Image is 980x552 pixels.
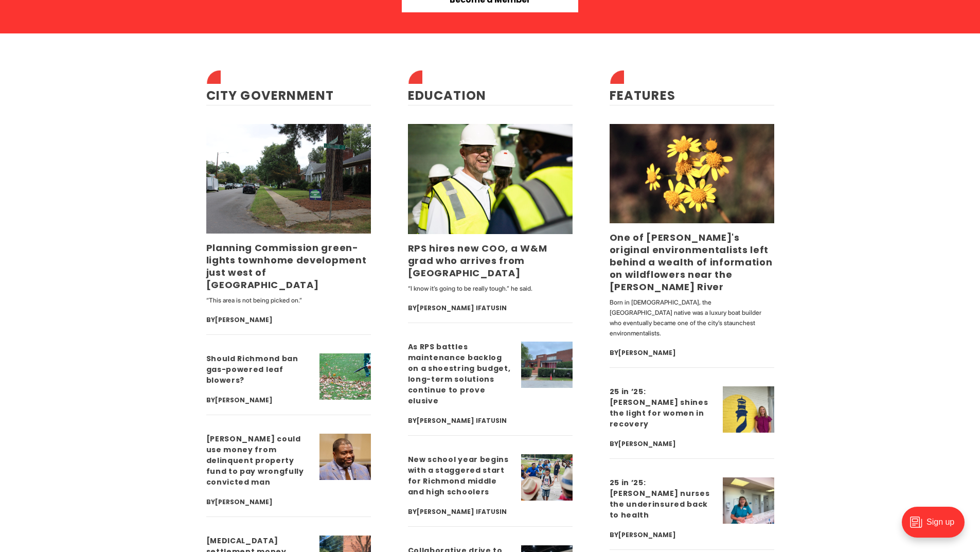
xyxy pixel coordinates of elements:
div: By [610,347,774,359]
img: Richmond could use money from delinquent property fund to pay wrongfully convicted man [319,434,371,480]
p: “I know it’s going to be really tough.” he said. [408,283,573,294]
a: [PERSON_NAME] [618,530,676,539]
a: [PERSON_NAME] Ifatusin [417,507,507,516]
img: New school year begins with a staggered start for Richmond middle and high schoolers [521,454,573,501]
a: [PERSON_NAME] could use money from delinquent property fund to pay wrongfully convicted man [206,434,304,487]
div: By [610,529,715,541]
img: 25 in ’25: Emily DuBose shines the light for women in recovery [723,386,774,433]
a: 25 in ’25: [PERSON_NAME] nurses the underinsured back to health [610,477,710,520]
img: Planning Commission green-lights townhome development just west of Carytown [206,124,371,234]
img: One of Richmond's original environmentalists left behind a wealth of information on wildflowers n... [610,124,774,223]
a: [PERSON_NAME] [215,315,273,324]
div: By [206,394,311,406]
div: By [408,302,573,314]
a: 25 in ’25: [PERSON_NAME] shines the light for women in recovery [610,386,708,429]
a: [PERSON_NAME] [215,497,273,506]
a: New school year begins with a staggered start for Richmond middle and high schoolers [408,454,509,497]
img: 25 in ’25: Marilyn Metzler nurses the underinsured back to health [723,477,774,524]
a: As RPS battles maintenance backlog on a shoestring budget, long-term solutions continue to prove ... [408,342,511,406]
div: By [206,496,311,508]
iframe: portal-trigger [893,502,980,552]
a: Should Richmond ban gas-powered leaf blowers? [206,353,298,385]
a: [PERSON_NAME] [215,396,273,404]
a: RPS hires new COO, a W&M grad who arrives from [GEOGRAPHIC_DATA] [408,242,547,279]
div: By [408,415,513,427]
p: Born in [DEMOGRAPHIC_DATA], the [GEOGRAPHIC_DATA] native was a luxury boat builder who eventually... [610,297,774,339]
a: City Government [206,87,334,104]
a: [PERSON_NAME] Ifatusin [417,416,507,425]
div: By [408,506,513,518]
a: Planning Commission green-lights townhome development just west of [GEOGRAPHIC_DATA] [206,241,367,291]
img: As RPS battles maintenance backlog on a shoestring budget, long-term solutions continue to prove ... [521,342,573,388]
img: RPS hires new COO, a W&M grad who arrives from Indianapolis [408,124,573,234]
div: By [206,314,371,326]
a: [PERSON_NAME] [618,348,676,357]
a: [PERSON_NAME] [618,439,676,448]
a: One of [PERSON_NAME]'s original environmentalists left behind a wealth of information on wildflow... [610,231,773,293]
a: Education [408,87,487,104]
div: By [610,438,715,450]
a: Features [610,87,676,104]
p: “This area is not being picked on.” [206,295,371,306]
a: [PERSON_NAME] Ifatusin [417,304,507,312]
img: Should Richmond ban gas-powered leaf blowers? [319,353,371,400]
